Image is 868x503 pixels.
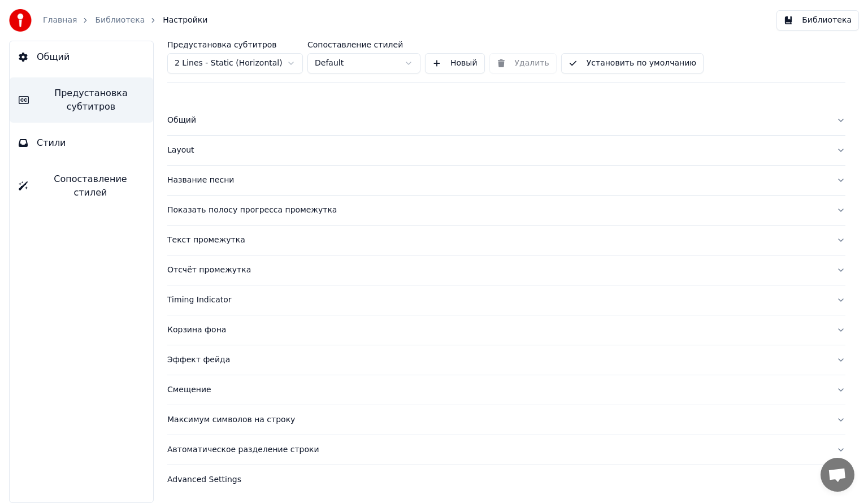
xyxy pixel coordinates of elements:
button: Timing Indicator [167,285,845,315]
div: Корзина фона [167,324,827,336]
div: Layout [167,145,827,156]
div: Текст промежутка [167,235,827,246]
button: Layout [167,136,845,165]
a: Открытый чат [821,458,854,492]
div: Смещение [167,384,827,396]
button: Максимум символов на строку [167,405,845,435]
button: Автоматическое разделение строки [167,435,845,465]
button: Общий [10,41,153,73]
div: Отсчёт промежутка [167,264,827,276]
button: Корзина фона [167,315,845,345]
span: Предустановка субтитров [38,86,144,114]
button: Отсчёт промежутка [167,255,845,285]
span: Стили [37,136,66,150]
label: Сопоставление стилей [307,41,420,49]
div: Максимум символов на строку [167,414,827,426]
a: Главная [43,15,77,26]
button: Advanced Settings [167,465,845,495]
span: Настройки [163,15,207,26]
button: Показать полосу прогресса промежутка [167,196,845,225]
button: Название песни [167,166,845,195]
button: Смещение [167,375,845,405]
div: Автоматическое разделение строки [167,444,827,456]
button: Сопоставление стилей [10,163,153,209]
div: Эффект фейда [167,354,827,366]
label: Предустановка субтитров [167,41,303,49]
img: youka [9,9,32,32]
button: Текст промежутка [167,226,845,255]
div: Общий [167,115,827,126]
button: Стили [10,127,153,159]
button: Библиотека [776,10,859,31]
div: Название песни [167,175,827,186]
div: Показать полосу прогресса промежутка [167,205,827,216]
div: Advanced Settings [167,474,827,485]
div: Timing Indicator [167,294,827,306]
span: Сопоставление стилей [37,172,144,200]
button: Установить по умолчанию [561,53,704,73]
nav: breadcrumb [43,15,207,26]
button: Новый [425,53,485,73]
button: Предустановка субтитров [10,77,153,123]
button: Эффект фейда [167,345,845,375]
span: Общий [37,50,70,64]
button: Общий [167,106,845,135]
a: Библиотека [95,15,145,26]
